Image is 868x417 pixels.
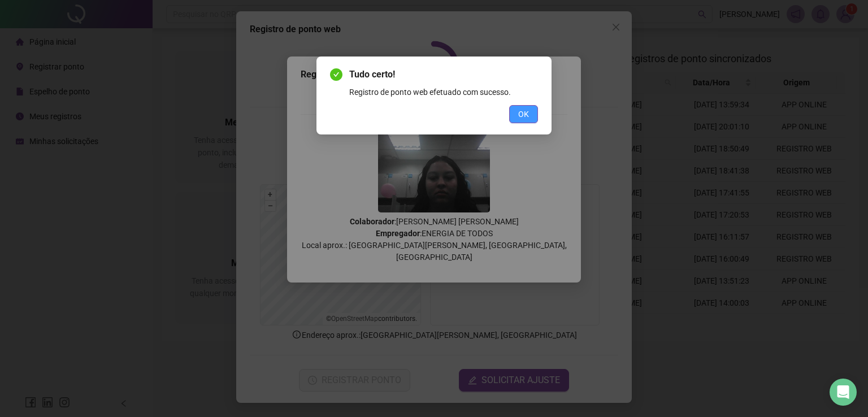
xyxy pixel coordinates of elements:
[830,379,857,406] div: Open Intercom Messenger
[509,105,538,123] button: OK
[518,108,529,120] span: OK
[330,68,342,81] span: check-circle
[349,86,538,98] div: Registro de ponto web efetuado com sucesso.
[349,68,538,81] span: Tudo certo!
